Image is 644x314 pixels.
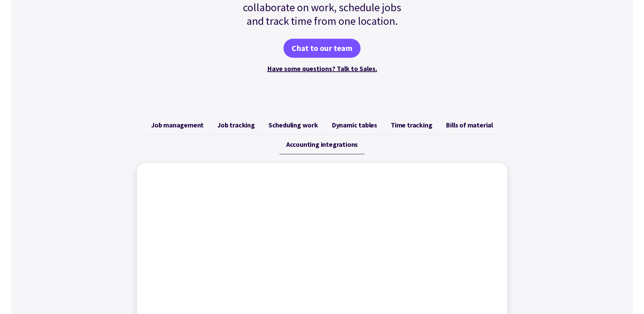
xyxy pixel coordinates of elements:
[531,241,644,314] iframe: Chat Widget
[286,140,358,149] span: Accounting integrations
[446,121,493,129] span: Bills of material
[269,121,318,129] span: Scheduling work
[267,64,377,73] a: Have some questions? Talk to Sales.
[217,121,255,129] span: Job tracking
[332,121,377,129] span: Dynamic tables
[283,39,361,58] a: Chat to our team
[151,121,204,129] span: Job management
[391,121,432,129] span: Time tracking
